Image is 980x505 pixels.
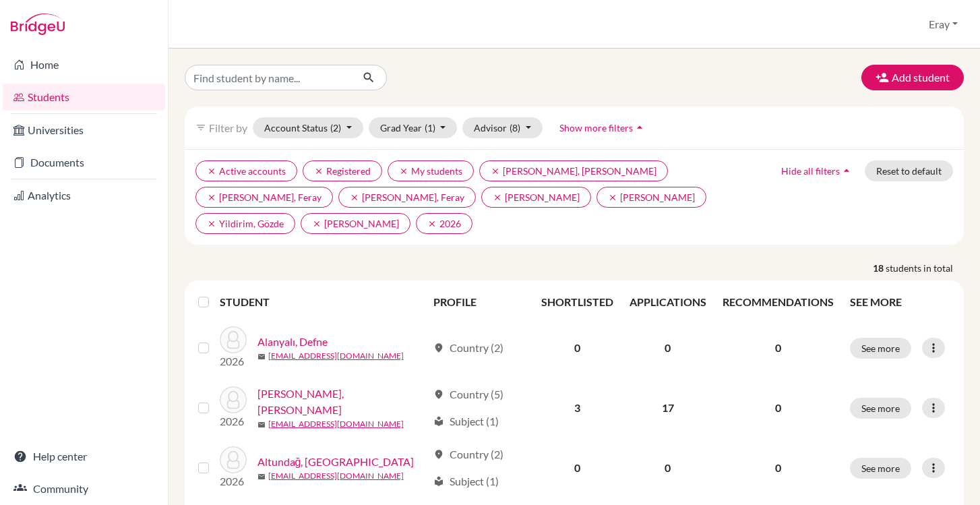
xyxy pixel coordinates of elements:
td: 0 [533,318,621,378]
td: 0 [533,438,621,498]
button: clearYildirim, Gözde [195,213,295,234]
button: clear[PERSON_NAME], [PERSON_NAME] [479,160,668,181]
i: clear [491,167,500,176]
img: Alpman, Kaan Alp [220,386,247,413]
img: Altundağ, Efe [220,446,247,473]
span: mail [257,421,266,429]
button: Add student [861,65,964,90]
i: filter_list [195,122,206,133]
a: Documents [3,149,165,176]
p: 0 [723,340,834,356]
div: Country (2) [433,446,503,463]
img: Bridge-U [11,13,65,35]
span: location_on [433,343,444,353]
span: mail [257,353,266,361]
div: Country (5) [433,386,503,403]
i: clear [207,193,216,202]
button: See more [850,458,911,479]
th: RECOMMENDATIONS [714,286,842,318]
i: clear [350,193,359,202]
th: SHORTLISTED [533,286,621,318]
th: PROFILE [425,286,533,318]
span: location_on [433,389,444,400]
button: clearActive accounts [195,160,297,181]
i: clear [207,219,216,229]
button: clear[PERSON_NAME], Feray [195,187,333,208]
p: 2026 [220,413,247,429]
a: Help center [3,443,165,470]
button: Grad Year(1) [369,117,458,138]
span: mail [257,473,266,481]
button: Eray [923,11,964,37]
a: [EMAIL_ADDRESS][DOMAIN_NAME] [268,350,404,362]
a: Community [3,475,165,502]
button: clear[PERSON_NAME] [301,213,410,234]
button: See more [850,338,911,359]
a: Home [3,51,165,78]
p: 2026 [220,353,247,369]
a: Universities [3,117,165,144]
button: clearRegistered [303,160,382,181]
p: 2026 [220,473,247,489]
i: clear [312,219,321,229]
span: local_library [433,476,444,487]
a: Altundağ, [GEOGRAPHIC_DATA] [257,454,415,470]
p: 0 [723,460,834,476]
button: Hide all filtersarrow_drop_up [770,160,865,181]
span: location_on [433,449,444,460]
th: SEE MORE [842,286,958,318]
a: [EMAIL_ADDRESS][DOMAIN_NAME] [268,418,404,430]
i: clear [314,167,324,176]
span: local_library [433,416,444,427]
a: Analytics [3,182,165,209]
input: Find student by name... [185,65,352,90]
i: clear [493,193,502,202]
div: Subject (1) [433,473,499,489]
span: (2) [330,122,341,133]
button: Show more filtersarrow_drop_up [548,117,658,138]
td: 3 [533,378,621,438]
i: clear [608,193,617,202]
td: 17 [621,378,714,438]
span: Show more filters [559,122,633,133]
i: arrow_drop_up [840,164,853,177]
i: clear [427,219,437,229]
th: STUDENT [220,286,425,318]
span: students in total [886,261,964,275]
th: APPLICATIONS [621,286,714,318]
a: Students [3,84,165,111]
img: Alanyalı, Defne [220,326,247,353]
a: Alanyalı, Defne [257,334,328,350]
strong: 18 [873,261,886,275]
i: clear [399,167,408,176]
a: [EMAIL_ADDRESS][DOMAIN_NAME] [268,470,404,482]
button: clear[PERSON_NAME], Feray [338,187,476,208]
span: (8) [510,122,520,133]
p: 0 [723,400,834,416]
td: 0 [621,318,714,378]
i: clear [207,167,216,176]
button: clear2026 [416,213,472,234]
a: [PERSON_NAME], [PERSON_NAME] [257,386,427,418]
td: 0 [621,438,714,498]
i: arrow_drop_up [633,121,646,134]
button: Reset to default [865,160,953,181]
div: Country (2) [433,340,503,356]
button: clear[PERSON_NAME] [481,187,591,208]
button: See more [850,398,911,419]
button: clear[PERSON_NAME] [596,187,706,208]
button: clearMy students [388,160,474,181]
span: Filter by [209,121,247,134]
button: Account Status(2) [253,117,363,138]
span: Hide all filters [781,165,840,177]
span: (1) [425,122,435,133]
button: Advisor(8) [462,117,543,138]
div: Subject (1) [433,413,499,429]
